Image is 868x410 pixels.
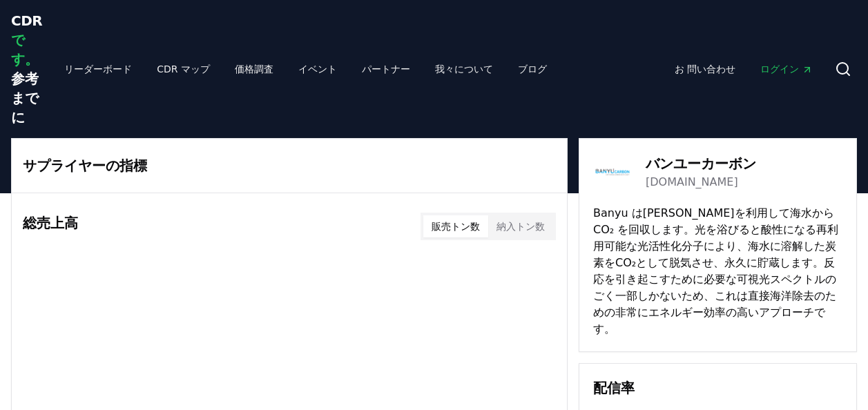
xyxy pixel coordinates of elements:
h3: バンユーカーボン [646,153,756,174]
button: 納入トン数 [488,215,553,237]
a: 価格調査 [224,57,284,81]
a: ログイン [749,57,824,81]
a: リーダーボード [53,57,143,81]
a: 我々について [424,57,504,81]
h3: 配信率 [593,378,842,398]
a: CDR マップ [146,57,221,81]
span: CDR 参考までに [11,12,42,126]
a: お 問い合わせ [664,57,746,81]
a: イベント [287,57,348,81]
a: ブログ [507,57,558,81]
a: パートナー [351,57,421,81]
nav: メイン [53,57,558,81]
a: [DOMAIN_NAME] [646,174,738,191]
img: Banyu Carbonロゴ [593,153,632,191]
h3: 総売上高 [23,213,78,240]
span: です。 [11,32,38,68]
p: Banyu は[PERSON_NAME]を利用して海水から CO₂ を回収します。光を浴びると酸性になる再利用可能な光活性化分子により、海水に溶解した炭素をCO₂として脱気させ、永久に貯蔵します... [593,205,842,338]
a: CDRです。参考までに [11,11,42,127]
h3: サプライヤーの指標 [23,155,556,176]
nav: メイン [664,57,824,81]
button: 販売トン数 [423,215,488,237]
font: ログイン [760,64,799,75]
